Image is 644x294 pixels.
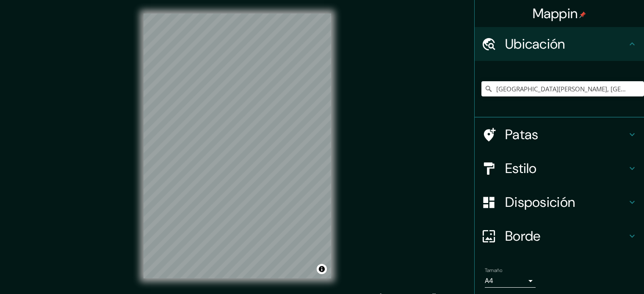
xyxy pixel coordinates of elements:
[475,27,644,61] div: Ubicación
[505,35,565,53] font: Ubicación
[475,219,644,253] div: Borde
[505,193,575,211] font: Disposición
[475,118,644,151] div: Patas
[317,264,327,274] button: Activar o desactivar atribución
[144,14,331,278] canvas: Mapa
[485,267,502,274] font: Tamaño
[485,276,493,285] font: A4
[475,151,644,185] div: Estilo
[569,261,635,285] iframe: Help widget launcher
[533,5,578,22] font: Mappin
[579,11,586,18] img: pin-icon.png
[505,227,541,245] font: Borde
[481,81,644,96] input: Elige tu ciudad o zona
[485,274,536,288] div: A4
[505,126,539,143] font: Patas
[475,185,644,219] div: Disposición
[505,159,537,177] font: Estilo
